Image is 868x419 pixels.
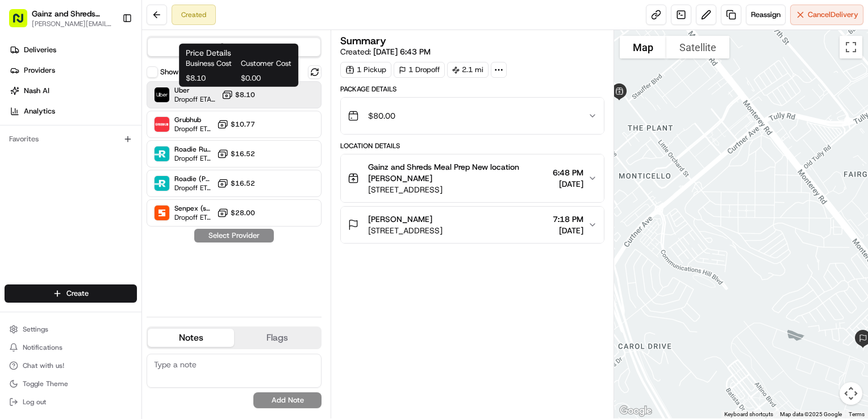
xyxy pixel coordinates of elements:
a: 💻API Documentation [91,249,187,269]
span: Dropoff ETA - [174,183,212,192]
button: See all [176,145,207,158]
button: $8.10 [222,89,255,100]
span: $0.00 [241,73,291,83]
span: Dropoff ETA 1 hour [174,213,212,222]
button: Map camera controls [840,382,862,405]
a: Providers [5,61,141,79]
button: $16.52 [217,178,255,189]
span: Senpex (small package) [174,204,212,213]
button: Quotes [148,38,320,56]
img: 1738778727109-b901c2ba-d612-49f7-a14d-d897ce62d23f [24,108,44,128]
img: Roadie (P2P) [155,176,169,191]
button: Keyboard shortcuts [724,410,773,418]
div: Favorites [5,130,137,148]
span: • [94,175,98,185]
span: 7:18 PM [553,213,583,225]
img: Google [617,404,654,418]
button: CancelDelivery [790,5,863,25]
img: Dianne Alexi Soriano [11,195,30,213]
div: We're available if you need us! [51,119,156,128]
img: Roadie Rush (P2P) [155,146,169,161]
span: Deliveries [24,45,56,55]
span: $16.52 [231,179,255,188]
span: [PERSON_NAME] [368,213,432,225]
span: Roadie Rush (P2P) [174,145,212,154]
div: Location Details [340,141,604,150]
button: Settings [5,321,137,337]
span: $16.52 [231,149,255,158]
a: Terms [849,411,865,417]
span: $80.00 [368,110,395,121]
h3: Summary [340,36,386,46]
div: 1 Dropoff [394,62,445,78]
span: [DATE] [553,178,583,190]
span: Create [66,288,89,299]
span: Pylon [113,281,137,290]
span: Knowledge Base [23,253,87,265]
img: Nash [11,11,34,33]
button: Chat with us! [5,358,137,374]
button: $28.00 [217,207,255,219]
a: 📗Knowledge Base [7,249,91,269]
p: Welcome 👋 [11,45,207,63]
span: • [153,206,157,215]
button: Reassign [746,5,786,25]
button: Log out [5,394,137,410]
span: Uber [174,86,217,95]
span: [DATE] [101,175,124,185]
button: Show street map [620,36,666,58]
span: $8.10 [235,90,255,99]
button: Show satellite imagery [666,36,729,58]
span: Analytics [24,106,55,116]
span: Grubhub [174,115,212,124]
span: 6:48 PM [553,167,583,178]
button: $16.52 [217,148,255,160]
span: Toggle Theme [23,379,68,388]
a: Open this area in Google Maps (opens a new window) [617,404,654,418]
button: Flags [234,329,320,347]
span: Log out [23,397,46,407]
button: Notifications [5,340,137,355]
span: $10.77 [231,120,255,129]
div: 1 Pickup [340,62,391,78]
span: [STREET_ADDRESS] [368,225,443,236]
span: Customer Cost [241,58,291,69]
div: 📗 [11,254,20,263]
img: 1736555255976-a54dd68f-1ca7-489b-9aae-adbdc363a1c4 [23,207,32,216]
span: Dropoff ETA 22 minutes [174,95,217,104]
span: Created: [340,46,431,57]
span: Cancel Delivery [808,10,858,20]
span: [PERSON_NAME][EMAIL_ADDRESS][DOMAIN_NAME] [32,19,113,28]
span: Roadie (P2P) [174,174,212,183]
div: Start new chat [51,108,186,119]
button: Gainz and Shreds Meal Prep[PERSON_NAME][EMAIL_ADDRESS][DOMAIN_NAME] [5,5,118,32]
label: Show unavailable [160,67,218,77]
div: Past conversations [11,147,73,156]
img: Uber [155,87,169,102]
span: Notifications [23,343,62,352]
span: Dropoff ETA - [174,154,212,163]
button: [PERSON_NAME][STREET_ADDRESS]7:18 PM[DATE] [341,207,603,243]
span: [DATE] [159,206,182,215]
span: [PERSON_NAME] [35,175,92,185]
a: Deliveries [5,41,141,59]
button: $10.77 [217,119,255,130]
div: 💻 [96,254,105,263]
img: Andrew Aguliar [11,165,30,183]
img: 1736555255976-a54dd68f-1ca7-489b-9aae-adbdc363a1c4 [11,108,32,128]
span: Dropoff ETA 22 minutes [174,124,212,133]
h1: Price Details [186,47,291,58]
span: Map data ©2025 Google [780,411,842,417]
a: Powered byPylon [80,280,137,290]
button: Start new chat [193,111,207,125]
img: Grubhub [155,117,169,132]
span: Business Cost [186,58,236,69]
button: Toggle fullscreen view [840,36,862,58]
span: Chat with us! [23,361,64,370]
div: Package Details [340,85,604,94]
span: Settings [23,325,48,334]
a: Nash AI [5,82,141,100]
span: $8.10 [186,73,236,83]
button: Notes [148,329,234,347]
span: Reassign [751,10,781,20]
